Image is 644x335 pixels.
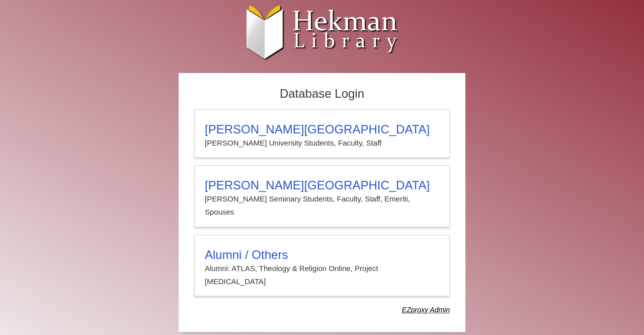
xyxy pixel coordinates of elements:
[205,122,439,137] h3: [PERSON_NAME][GEOGRAPHIC_DATA]
[205,262,439,289] p: Alumni: ATLAS, Theology & Religion Online, Project [MEDICAL_DATA]
[205,248,439,262] h3: Alumni / Others
[189,84,455,104] h2: Database Login
[205,178,439,192] h3: [PERSON_NAME][GEOGRAPHIC_DATA]
[205,137,439,150] p: [PERSON_NAME] University Students, Faculty, Staff
[402,306,450,314] dfn: Use Alumni login
[205,248,439,289] summary: Alumni / OthersAlumni: ATLAS, Theology & Religion Online, Project [MEDICAL_DATA]
[194,109,450,158] a: [PERSON_NAME][GEOGRAPHIC_DATA][PERSON_NAME] University Students, Faculty, Staff
[205,192,439,219] p: [PERSON_NAME] Seminary Students, Faculty, Staff, Emeriti, Spouses
[194,165,450,227] a: [PERSON_NAME][GEOGRAPHIC_DATA][PERSON_NAME] Seminary Students, Faculty, Staff, Emeriti, Spouses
